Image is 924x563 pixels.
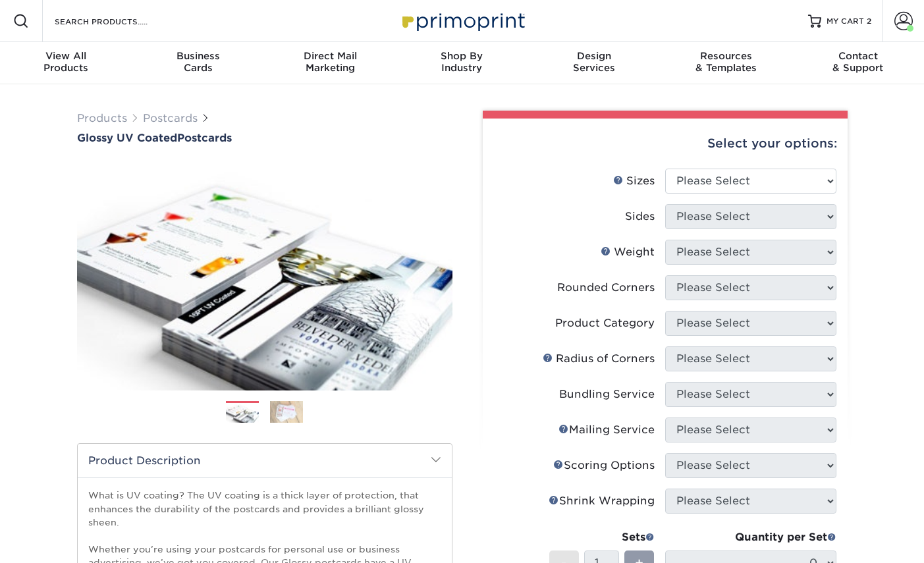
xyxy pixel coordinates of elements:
span: 2 [867,16,871,26]
img: Glossy UV Coated 01 [77,146,452,405]
a: Glossy UV CoatedPostcards [77,132,452,144]
div: & Templates [660,50,792,74]
div: Weight [601,244,655,260]
div: Industry [396,50,528,74]
div: Services [528,50,660,74]
img: Primoprint [396,7,528,35]
img: Postcards 01 [226,402,259,425]
span: Design [528,50,660,62]
div: Shrink Wrapping [549,493,655,509]
div: Product Category [555,315,655,331]
span: Glossy UV Coated [77,132,177,144]
div: & Support [792,50,924,74]
a: DesignServices [528,42,660,84]
a: Shop ByIndustry [396,42,528,84]
img: Postcards 02 [270,400,303,423]
span: Business [132,50,263,62]
iframe: Google Customer Reviews [3,523,112,558]
div: Radius of Corners [543,351,655,367]
div: Sides [625,209,655,225]
a: Contact& Support [792,42,924,84]
span: Resources [660,50,792,62]
span: MY CART [827,16,864,27]
div: Scoring Options [553,458,655,473]
div: Rounded Corners [557,280,655,296]
span: Direct Mail [264,50,396,62]
div: Select your options: [493,119,837,169]
div: Sizes [613,173,655,189]
div: Quantity per Set [665,529,836,545]
div: Cards [132,50,263,74]
div: Marketing [264,50,396,74]
a: Postcards [143,112,198,124]
h2: Product Description [78,444,452,477]
a: Resources& Templates [660,42,792,84]
div: Bundling Service [559,387,655,402]
a: BusinessCards [132,42,263,84]
div: Sets [549,529,655,545]
input: SEARCH PRODUCTS..... [53,13,182,29]
h1: Postcards [77,132,452,144]
span: Contact [792,50,924,62]
div: Mailing Service [558,422,655,438]
a: Products [77,112,127,124]
span: Shop By [396,50,528,62]
a: Direct MailMarketing [264,42,396,84]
